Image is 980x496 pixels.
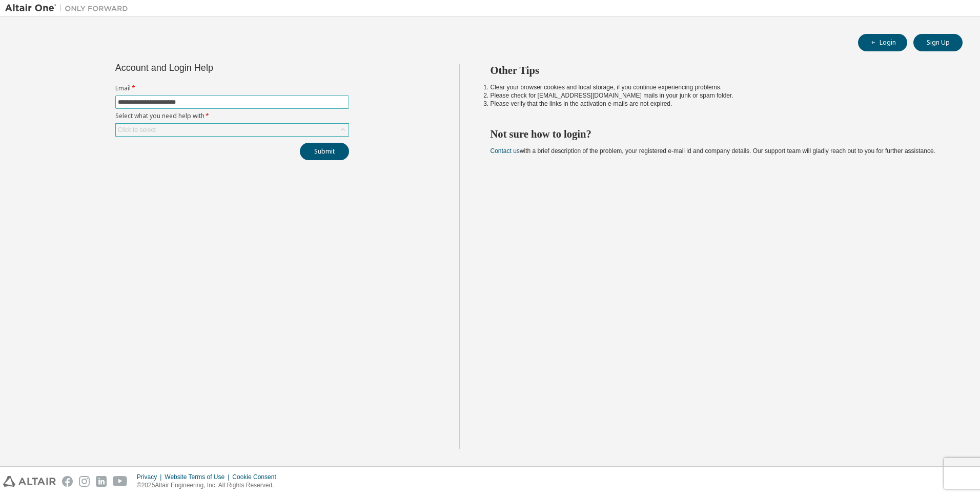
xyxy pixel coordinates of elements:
[113,476,128,487] img: youtube.svg
[165,473,232,481] div: Website Terms of Use
[491,147,520,155] a: Contact us
[62,476,73,487] img: facebook.svg
[115,112,349,120] label: Select what you need help with
[491,64,945,77] h2: Other Tips
[116,124,349,136] div: Click to select
[115,64,302,72] div: Account and Login Help
[913,34,963,51] button: Sign Up
[79,476,90,487] img: instagram.svg
[491,83,945,91] li: Clear your browser cookies and local storage, if you continue experiencing problems.
[96,476,107,487] img: linkedin.svg
[137,473,165,481] div: Privacy
[300,143,349,160] button: Submit
[3,476,56,487] img: altair_logo.svg
[491,147,935,155] span: with a brief description of the problem, your registered e-mail id and company details. Our suppo...
[491,91,945,100] li: Please check for [EMAIL_ADDRESS][DOMAIN_NAME] mails in your junk or spam folder.
[491,127,945,141] h2: Not sure how to login?
[491,100,945,108] li: Please verify that the links in the activation e-mails are not expired.
[115,84,349,92] label: Email
[858,34,907,51] button: Login
[5,3,133,13] img: Altair One
[118,126,156,134] div: Click to select
[232,473,282,481] div: Cookie Consent
[137,481,282,490] p: © 2025 Altair Engineering, Inc. All Rights Reserved.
